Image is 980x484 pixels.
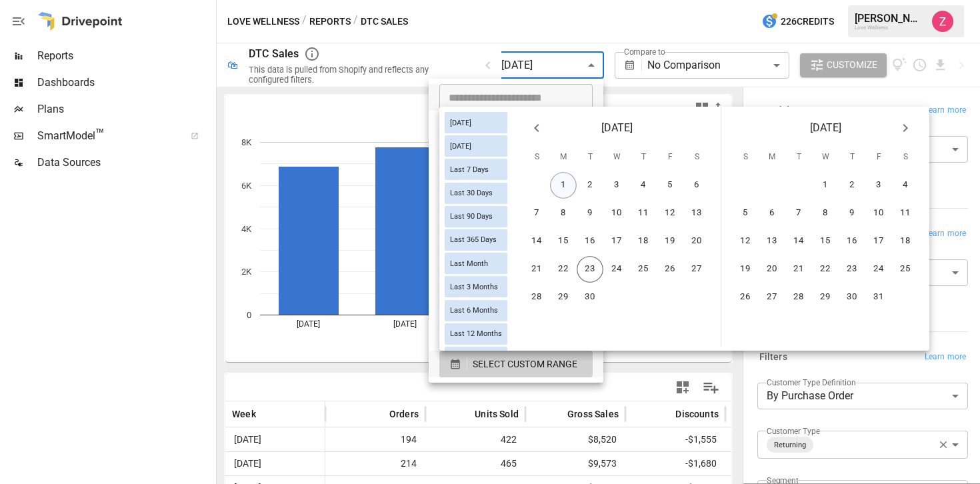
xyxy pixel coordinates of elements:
div: Last 6 Months [445,300,507,321]
button: 13 [683,200,710,227]
span: Friday [658,144,682,171]
span: Tuesday [787,144,811,171]
button: 4 [892,172,919,199]
button: 3 [865,172,892,199]
button: 27 [683,256,710,283]
button: Next month [892,115,919,141]
span: Wednesday [813,144,837,171]
button: 25 [630,256,657,283]
li: Last 3 Months [429,191,603,217]
button: 1 [812,172,839,199]
button: 10 [865,200,892,227]
span: [DATE] [445,119,477,127]
span: Wednesday [605,144,629,171]
span: Monday [760,144,784,171]
button: 28 [785,284,812,311]
button: 7 [785,200,812,227]
span: Last 3 Months [445,283,503,291]
button: 7 [523,200,550,227]
button: 26 [657,256,683,283]
li: Month to Date [429,271,603,297]
li: Last 6 Months [429,217,603,244]
button: 8 [812,200,839,227]
div: Last 30 Days [445,183,507,204]
div: Last Year [445,347,507,368]
button: 22 [550,256,577,283]
span: Tuesday [578,144,602,171]
button: 15 [550,228,577,255]
button: 30 [839,284,865,311]
span: Friday [867,144,891,171]
div: Last Month [445,253,507,274]
span: Last 30 Days [445,189,498,197]
div: Last 90 Days [445,206,507,227]
div: Last 7 Days [445,159,507,180]
button: 29 [812,284,839,311]
span: Last 7 Days [445,165,494,174]
button: 19 [657,228,683,255]
button: 6 [683,172,710,199]
span: Last 90 Days [445,212,498,221]
button: 12 [657,200,683,227]
button: 15 [812,228,839,255]
button: Previous month [523,115,550,141]
button: 4 [630,172,657,199]
span: Last 365 Days [445,235,502,244]
button: 2 [839,172,865,199]
button: 17 [603,228,630,255]
span: Sunday [525,144,549,171]
button: 14 [785,228,812,255]
li: Last 7 Days [429,137,603,164]
span: Last Month [445,259,493,268]
button: 16 [839,228,865,255]
button: 17 [865,228,892,255]
span: SELECT CUSTOM RANGE [473,356,577,373]
button: 30 [577,284,603,311]
span: Saturday [685,144,709,171]
span: [DATE] [601,119,633,137]
span: Thursday [631,144,655,171]
div: [DATE] [445,112,507,133]
span: Saturday [893,144,917,171]
button: 23 [839,256,865,283]
button: 31 [865,284,892,311]
div: Last 365 Days [445,229,507,251]
button: 24 [865,256,892,283]
div: Last 12 Months [445,323,507,345]
span: Monday [551,144,575,171]
span: Last 12 Months [445,329,507,338]
span: Last 6 Months [445,306,503,315]
button: 29 [550,284,577,311]
button: 16 [577,228,603,255]
span: [DATE] [445,142,477,151]
button: 8 [550,200,577,227]
button: 5 [657,172,683,199]
li: Last 30 Days [429,164,603,191]
button: 3 [603,172,630,199]
button: 10 [603,200,630,227]
li: [DATE] [429,111,603,137]
button: 14 [523,228,550,255]
button: 11 [892,200,919,227]
button: 2 [577,172,603,199]
button: 13 [759,228,785,255]
button: 21 [785,256,812,283]
span: Thursday [840,144,864,171]
li: Last 12 Months [429,244,603,271]
button: 20 [759,256,785,283]
div: Last 3 Months [445,276,507,297]
button: 6 [759,200,785,227]
button: 9 [577,200,603,227]
button: 5 [732,200,759,227]
button: 19 [732,256,759,283]
span: [DATE] [810,119,841,137]
button: 21 [523,256,550,283]
div: [DATE] [445,135,507,157]
button: 27 [759,284,785,311]
button: 9 [839,200,865,227]
button: 1 [550,172,577,199]
button: 22 [812,256,839,283]
button: 20 [683,228,710,255]
button: 24 [603,256,630,283]
button: 12 [732,228,759,255]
